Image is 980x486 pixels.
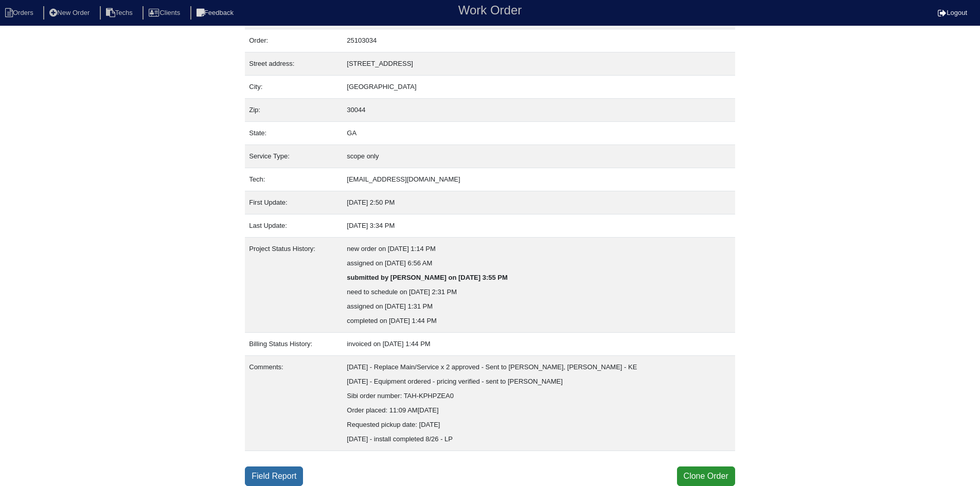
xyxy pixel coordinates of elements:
div: assigned on [DATE] 1:31 PM [347,299,730,314]
td: State: [245,122,343,145]
a: Logout [938,9,967,16]
td: 30044 [343,99,735,122]
td: City: [245,76,343,99]
li: Clients [142,6,188,20]
td: [DATE] 2:50 PM [343,191,735,214]
li: Techs [100,6,141,20]
a: Field Report [245,466,303,486]
td: [STREET_ADDRESS] [343,52,735,76]
td: Tech: [245,168,343,191]
td: Comments: [245,356,343,451]
td: [DATE] - Replace Main/Service x 2 approved - Sent to [PERSON_NAME], [PERSON_NAME] - KE [DATE] - E... [343,356,735,451]
div: submitted by [PERSON_NAME] on [DATE] 3:55 PM [347,271,730,285]
li: New Order [43,6,98,20]
td: 25103034 [343,29,735,52]
td: [DATE] 3:34 PM [343,214,735,238]
li: Feedback [190,6,242,20]
div: invoiced on [DATE] 1:44 PM [347,337,730,351]
td: GA [343,122,735,145]
div: need to schedule on [DATE] 2:31 PM [347,285,730,299]
td: Project Status History: [245,238,343,333]
a: Clients [142,9,188,16]
td: Zip: [245,99,343,122]
td: [GEOGRAPHIC_DATA] [343,76,735,99]
div: completed on [DATE] 1:44 PM [347,314,730,328]
td: Street address: [245,52,343,76]
a: Techs [100,9,141,16]
td: First Update: [245,191,343,214]
td: [EMAIL_ADDRESS][DOMAIN_NAME] [343,168,735,191]
td: Last Update: [245,214,343,238]
a: New Order [43,9,98,16]
td: Service Type: [245,145,343,168]
button: Clone Order [677,466,735,486]
td: Billing Status History: [245,333,343,356]
td: Order: [245,29,343,52]
td: scope only [343,145,735,168]
div: new order on [DATE] 1:14 PM [347,242,730,256]
div: assigned on [DATE] 6:56 AM [347,256,730,271]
